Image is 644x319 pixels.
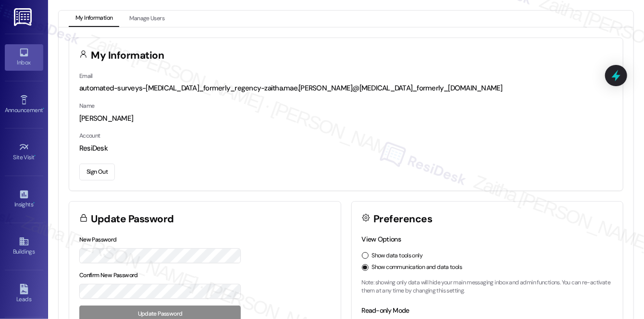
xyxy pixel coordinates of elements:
div: [PERSON_NAME] [79,114,613,124]
p: Note: showing only data will hide your main messaging inbox and admin functions. You can re-activ... [362,279,613,295]
a: Inbox [5,44,43,70]
label: Confirm New Password [79,271,138,279]
label: Email [79,72,93,80]
label: New Password [79,236,117,243]
label: Name [79,102,95,110]
a: Buildings [5,233,43,259]
div: automated-surveys-[MEDICAL_DATA]_formerly_regency-zaitha.mae.[PERSON_NAME]@[MEDICAL_DATA]_formerl... [79,83,613,93]
label: View Options [362,235,401,243]
span: • [43,105,44,112]
label: Account [79,132,100,140]
label: Show communication and data tools [372,263,462,272]
h3: Update Password [91,214,174,224]
img: ResiDesk Logo [14,8,34,26]
a: Insights • [5,186,43,212]
button: Manage Users [123,11,171,27]
a: Site Visit • [5,139,43,165]
button: My Information [69,11,119,27]
label: Show data tools only [372,252,423,260]
h3: My Information [91,51,164,61]
button: Sign Out [79,164,115,180]
h3: Preferences [373,214,432,224]
span: • [33,200,35,206]
div: ResiDesk [79,143,613,153]
span: • [35,153,36,159]
a: Leads [5,281,43,307]
label: Read-only Mode [362,306,409,315]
